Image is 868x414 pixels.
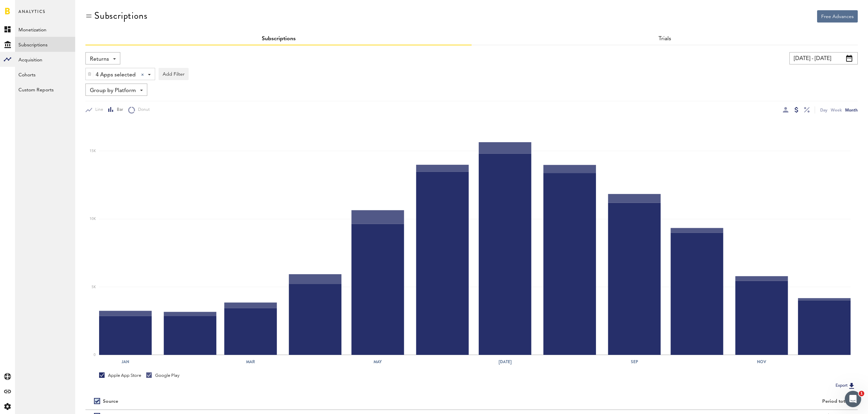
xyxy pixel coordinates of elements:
[14,5,38,11] span: Support
[18,8,45,22] span: Analytics
[86,68,93,80] div: Delete
[757,359,767,365] text: Nov
[833,381,858,390] button: Export
[820,106,827,114] div: Day
[15,22,75,37] a: Monetization
[817,10,858,23] button: Free Advances
[87,72,92,76] img: trash_awesome_blue.svg
[90,217,96,221] text: 10K
[659,36,671,42] a: Trials
[135,107,150,113] span: Donut
[103,399,118,404] div: Source
[90,54,109,65] span: Returns
[246,359,255,365] text: Mar
[15,67,75,82] a: Cohorts
[845,106,858,114] div: Month
[92,285,96,289] text: 5K
[15,37,75,52] a: Subscriptions
[480,399,849,404] div: Period total
[92,107,103,113] span: Line
[859,391,864,396] span: 1
[499,359,512,365] text: [DATE]
[262,36,296,42] a: Subscriptions
[114,107,123,113] span: Bar
[96,69,136,81] span: 4 Apps selected
[15,52,75,67] a: Acquisition
[847,382,856,390] img: Export
[631,359,638,365] text: Sep
[15,82,75,97] a: Custom Reports
[374,359,382,365] text: May
[99,372,141,379] div: Apple App Store
[94,353,96,357] text: 0
[90,149,96,153] text: 15K
[831,106,842,114] div: Week
[121,359,129,365] text: Jan
[845,391,861,407] iframe: Intercom live chat
[159,68,189,80] button: Add Filter
[146,372,179,379] div: Google Play
[90,85,136,97] span: Group by Platform
[94,10,147,21] div: Subscriptions
[141,73,144,76] div: Clear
